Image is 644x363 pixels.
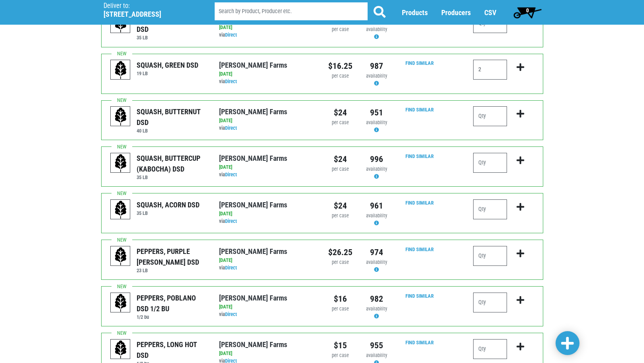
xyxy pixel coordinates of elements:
[219,264,316,272] div: via
[473,339,507,359] input: Qty
[219,70,316,78] div: [DATE]
[473,199,507,219] input: Qty
[111,60,131,80] img: placeholder-variety-43d6402dacf2d531de610a020419775a.svg
[111,246,131,266] img: placeholder-variety-43d6402dacf2d531de610a020419775a.svg
[364,339,389,352] div: 955
[441,8,471,17] a: Producers
[137,174,207,180] h6: 35 LB
[366,213,387,219] span: availability
[225,218,237,224] a: Direct
[137,153,207,174] div: SQUASH, BUTTERCUP (KABOCHA) DSD
[219,257,316,264] div: [DATE]
[219,247,287,256] a: [PERSON_NAME] Farms
[219,350,316,357] div: [DATE]
[405,246,434,252] a: Find Similar
[104,10,194,19] h5: [STREET_ADDRESS]
[111,340,131,359] img: placeholder-variety-43d6402dacf2d531de610a020419775a.svg
[328,153,352,166] div: $24
[225,265,237,271] a: Direct
[219,340,287,349] a: [PERSON_NAME] Farms
[366,352,387,358] span: availability
[137,314,207,320] h6: 1/2 bu
[137,293,207,314] div: PEPPERS, POBLANO DSD 1/2 BU
[219,164,316,171] div: [DATE]
[328,119,352,127] div: per case
[219,218,316,225] div: via
[328,199,352,212] div: $24
[219,125,316,132] div: via
[225,125,237,131] a: Direct
[405,340,434,345] a: Find Similar
[219,210,316,218] div: [DATE]
[405,60,434,66] a: Find Similar
[473,153,507,173] input: Qty
[137,35,207,41] h6: 35 LB
[219,107,287,116] a: [PERSON_NAME] Farms
[328,352,352,359] div: per case
[225,32,237,38] a: Direct
[137,210,200,216] h6: 35 LB
[219,61,287,69] a: [PERSON_NAME] Farms
[137,60,198,70] div: SQUASH, GREEN DSD
[219,294,287,302] a: [PERSON_NAME] Farms
[484,8,496,17] a: CSV
[328,305,352,313] div: per case
[473,246,507,266] input: Qty
[366,306,387,312] span: availability
[137,246,207,267] div: PEPPERS, PURPLE [PERSON_NAME] DSD
[219,24,316,31] div: [DATE]
[219,31,316,39] div: via
[366,73,387,79] span: availability
[219,117,316,125] div: [DATE]
[473,293,507,312] input: Qty
[402,8,428,17] a: Products
[328,72,352,80] div: per case
[364,60,389,72] div: 987
[328,339,352,352] div: $15
[137,106,207,128] div: SQUASH, BUTTERNUT DSD
[364,293,389,305] div: 982
[328,293,352,305] div: $16
[219,201,287,209] a: [PERSON_NAME] Farms
[225,78,237,84] a: Direct
[364,153,389,166] div: 996
[366,26,387,32] span: availability
[104,2,194,10] p: Deliver to:
[364,246,389,259] div: 974
[328,60,352,72] div: $16.25
[366,259,387,265] span: availability
[219,303,316,311] div: [DATE]
[364,199,389,212] div: 961
[219,154,287,162] a: [PERSON_NAME] Farms
[405,153,434,159] a: Find Similar
[111,293,131,313] img: placeholder-variety-43d6402dacf2d531de610a020419775a.svg
[473,60,507,80] input: Qty
[405,107,434,113] a: Find Similar
[405,200,434,206] a: Find Similar
[215,2,368,20] input: Search by Product, Producer etc.
[366,119,387,125] span: availability
[328,212,352,220] div: per case
[225,311,237,317] a: Direct
[364,106,389,119] div: 951
[219,171,316,179] div: via
[137,267,207,273] h6: 23 LB
[328,166,352,173] div: per case
[137,128,207,134] h6: 40 LB
[219,311,316,318] div: via
[111,200,131,220] img: placeholder-variety-43d6402dacf2d531de610a020419775a.svg
[111,107,131,127] img: placeholder-variety-43d6402dacf2d531de610a020419775a.svg
[111,153,131,173] img: placeholder-variety-43d6402dacf2d531de610a020419775a.svg
[328,259,352,266] div: per case
[219,78,316,86] div: via
[510,4,545,20] a: 0
[137,199,200,210] div: SQUASH, ACORN DSD
[328,26,352,33] div: per case
[366,166,387,172] span: availability
[526,7,529,14] span: 0
[225,172,237,178] a: Direct
[473,106,507,126] input: Qty
[137,339,207,361] div: PEPPERS, LONG HOT DSD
